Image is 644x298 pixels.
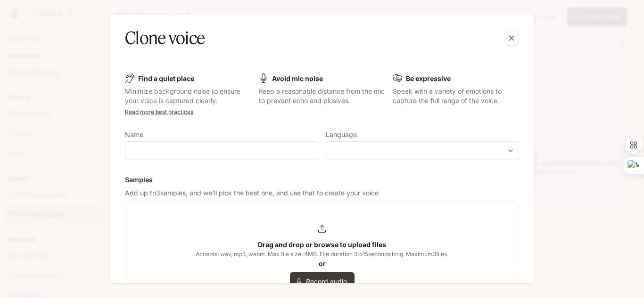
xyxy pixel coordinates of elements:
[290,272,355,291] button: Record audio
[125,87,251,105] p: Minimize background noise to ensure your voice is captured clearly.
[125,108,193,115] a: Read more best practices
[125,131,143,138] p: Name
[326,131,357,138] p: Language
[406,74,451,82] b: Be expressive
[125,188,519,198] p: Add up to 3 samples, and we'll pick the best one, and use that to create your voice
[258,241,386,249] b: Drag and drop or browse to upload files
[259,87,385,105] p: Keep a reasonable distance from the mic to prevent echo and plosives.
[326,146,519,155] div: ​
[138,74,194,82] b: Find a quiet place
[393,87,519,105] p: Speak with a variety of emotions to capture the full range of the voice.
[125,26,205,50] h5: Clone voice
[319,259,326,267] b: or
[196,250,448,259] span: Accepts: wav, mp3, webm. Max file size: 4MB. File duration 5 to 15 seconds long. Maximum 3 files.
[125,175,519,185] h6: Samples
[272,74,323,82] b: Avoid mic noise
